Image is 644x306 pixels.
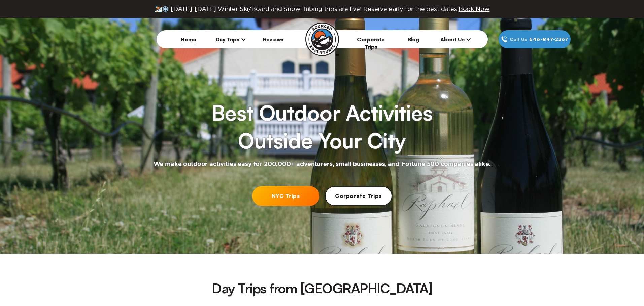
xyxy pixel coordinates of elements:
[325,186,392,206] a: Corporate Trips
[357,36,385,50] a: Corporate Trips
[263,36,283,43] a: Reviews
[211,99,432,155] h1: Best Outdoor Activities Outside Your City
[508,36,530,43] span: Call Us
[154,160,491,168] h2: We make outdoor activities easy for 200,000+ adventurers, small businesses, and Fortune 500 compa...
[459,6,490,12] span: Book Now
[499,30,571,48] a: Call Us646‍-847‍-2367
[155,5,490,13] span: ⛷️❄️ [DATE]-[DATE] Winter Ski/Board and Snow Tubing trips are live! Reserve early for the best da...
[440,36,471,43] span: About Us
[216,36,246,43] span: Day Trips
[305,23,339,56] img: Sourced Adventures company logo
[252,186,319,206] a: NYC Trips
[408,36,419,43] a: Blog
[181,36,196,43] a: Home
[529,36,568,43] span: 646‍-847‍-2367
